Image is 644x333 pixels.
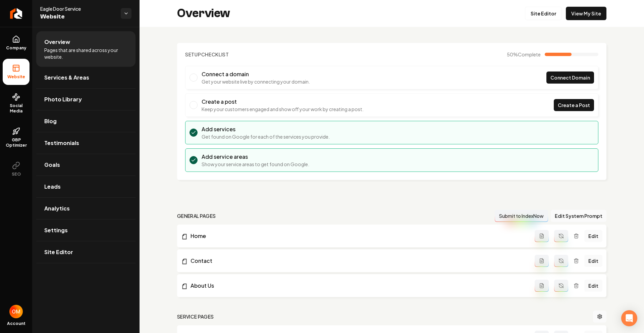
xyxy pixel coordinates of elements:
span: Settings [44,226,68,234]
h2: Checklist [185,51,229,58]
a: Blog [36,110,136,132]
button: Open user button [9,305,23,318]
button: SEO [3,156,30,182]
a: Site Editor [36,241,136,263]
a: Edit [584,230,602,242]
a: View My Site [566,7,606,20]
span: 50 % [507,51,541,58]
span: Account [7,321,25,326]
span: Create a Post [558,102,590,109]
p: Get found on Google for each of the services you provide. [202,133,330,140]
a: Create a Post [554,99,594,111]
a: Social Media [3,88,30,119]
span: Website [5,74,28,80]
img: Omar Molai [9,305,23,318]
div: Open Intercom Messenger [621,310,637,326]
h2: general pages [177,212,216,219]
span: Complete [518,51,541,57]
h2: Overview [177,7,230,20]
a: Site Editor [525,7,562,20]
a: Connect Domain [546,72,594,84]
a: Company [3,30,30,56]
span: Blog [44,117,57,125]
a: About Us [181,282,535,290]
h3: Create a post [202,98,364,106]
span: Pages that are shared across your website. [44,47,127,60]
span: Goals [44,161,60,169]
button: Add admin page prompt [535,255,549,267]
h3: Add service areas [202,153,309,161]
span: Testimonials [44,139,79,147]
button: Submit to IndexNow [495,210,548,222]
button: Add admin page prompt [535,230,549,242]
a: GBP Optimizer [3,122,30,153]
span: Setup [185,51,201,57]
span: SEO [9,172,23,177]
span: Eagle Door Service [40,5,115,12]
a: Goals [36,154,136,176]
span: GBP Optimizer [3,137,30,148]
span: Site Editor [44,248,73,256]
h3: Add services [202,125,330,133]
span: Overview [44,38,70,46]
a: Home [181,232,535,240]
a: Analytics [36,198,136,219]
a: Services & Areas [36,67,136,88]
span: Leads [44,183,61,191]
a: Edit [584,255,602,267]
img: Rebolt Logo [10,8,22,19]
span: Company [3,45,29,51]
a: Photo Library [36,89,136,110]
button: Edit System Prompt [551,210,606,222]
a: Settings [36,220,136,241]
a: Contact [181,257,535,265]
a: Leads [36,176,136,197]
p: Show your service areas to get found on Google. [202,161,309,168]
span: Social Media [3,103,30,114]
span: Photo Library [44,95,82,103]
span: Services & Areas [44,74,89,82]
p: Get your website live by connecting your domain. [202,78,310,85]
a: Testimonials [36,132,136,154]
span: Connect Domain [550,74,590,81]
span: Website [40,12,115,21]
h2: Service Pages [177,313,214,320]
span: Analytics [44,204,70,212]
a: Edit [584,280,602,292]
button: Add admin page prompt [535,280,549,292]
h3: Connect a domain [202,70,310,78]
p: Keep your customers engaged and show off your work by creating a post. [202,106,364,112]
